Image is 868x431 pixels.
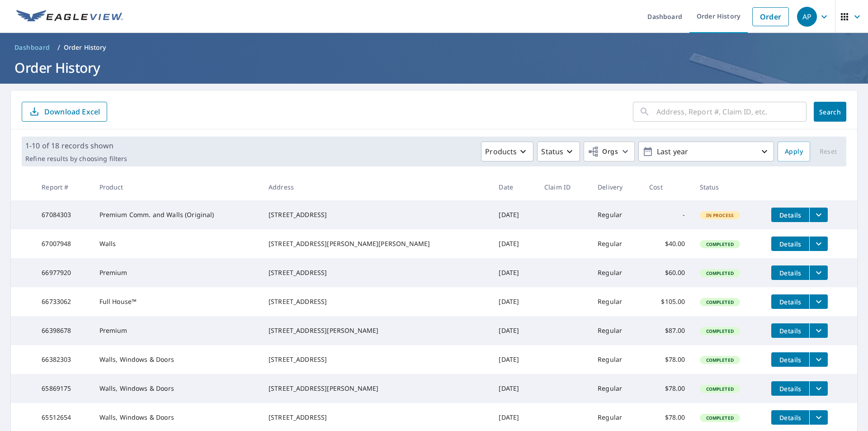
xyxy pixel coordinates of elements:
span: Details [777,240,804,248]
th: Delivery [590,174,642,200]
span: Completed [701,270,739,276]
span: Details [777,269,804,277]
td: Regular [590,316,642,345]
a: Dashboard [11,40,54,55]
button: Apply [778,142,810,161]
button: detailsBtn-67007948 [771,237,809,251]
button: detailsBtn-65512654 [771,410,809,425]
button: filesDropdownBtn-67084303 [809,208,828,222]
span: Completed [701,241,739,247]
td: Walls, Windows & Doors [92,374,261,403]
td: [DATE] [491,229,537,258]
td: [DATE] [491,316,537,345]
button: Search [814,102,846,122]
th: Address [261,174,491,200]
td: 67084303 [34,200,92,229]
div: AP [797,7,817,27]
td: [DATE] [491,287,537,316]
span: Completed [701,357,739,363]
th: Status [693,174,764,200]
div: [STREET_ADDRESS] [269,210,484,219]
td: 66382303 [34,345,92,374]
button: detailsBtn-66977920 [771,265,809,280]
td: $40.00 [642,229,692,258]
button: detailsBtn-66733062 [771,294,809,309]
p: 1-10 of 18 records shown [25,140,127,151]
td: [DATE] [491,258,537,287]
p: Last year [653,144,759,160]
span: Details [777,298,804,306]
td: [DATE] [491,345,537,374]
button: Download Excel [22,102,107,122]
button: filesDropdownBtn-66398678 [809,323,828,338]
span: Completed [701,299,739,305]
td: $105.00 [642,287,692,316]
p: Order History [64,43,106,52]
button: filesDropdownBtn-66733062 [809,294,828,309]
button: filesDropdownBtn-65512654 [809,410,828,425]
button: filesDropdownBtn-66382303 [809,352,828,367]
th: Cost [642,174,692,200]
button: Last year [638,142,774,161]
td: Regular [590,287,642,316]
button: filesDropdownBtn-65869175 [809,381,828,396]
td: $60.00 [642,258,692,287]
button: Orgs [584,142,635,161]
td: - [642,200,692,229]
td: 65869175 [34,374,92,403]
span: Details [777,355,804,364]
button: detailsBtn-66398678 [771,323,809,338]
button: detailsBtn-66382303 [771,352,809,367]
p: Products [485,146,517,157]
button: filesDropdownBtn-67007948 [809,237,828,251]
span: Orgs [588,146,618,157]
td: Premium [92,258,261,287]
span: Completed [701,386,739,392]
span: Details [777,327,804,335]
th: Claim ID [537,174,590,200]
span: Completed [701,328,739,334]
div: [STREET_ADDRESS][PERSON_NAME] [269,384,484,393]
td: Full House™ [92,287,261,316]
td: Regular [590,229,642,258]
td: Premium [92,316,261,345]
h1: Order History [11,58,857,77]
button: Status [537,142,580,161]
button: Products [481,142,533,161]
td: 66733062 [34,287,92,316]
td: Walls, Windows & Doors [92,345,261,374]
span: Search [821,108,839,116]
span: Apply [785,146,803,157]
div: [STREET_ADDRESS] [269,413,484,422]
img: EV Logo [16,10,123,24]
td: Walls [92,229,261,258]
th: Product [92,174,261,200]
span: Details [777,384,804,393]
td: $78.00 [642,345,692,374]
span: Details [777,211,804,219]
p: Status [541,146,563,157]
td: Regular [590,200,642,229]
th: Report # [34,174,92,200]
span: In Process [701,212,740,218]
span: Dashboard [14,43,50,52]
button: detailsBtn-67084303 [771,208,809,222]
p: Refine results by choosing filters [25,155,127,163]
td: Regular [590,345,642,374]
td: Regular [590,258,642,287]
input: Address, Report #, Claim ID, etc. [656,99,807,124]
td: [DATE] [491,200,537,229]
td: Regular [590,374,642,403]
p: Download Excel [44,107,100,117]
div: [STREET_ADDRESS] [269,268,484,277]
td: Premium Comm. and Walls (Original) [92,200,261,229]
button: detailsBtn-65869175 [771,381,809,396]
span: Completed [701,415,739,421]
div: [STREET_ADDRESS] [269,297,484,306]
button: filesDropdownBtn-66977920 [809,265,828,280]
span: Details [777,413,804,422]
td: 66398678 [34,316,92,345]
td: 66977920 [34,258,92,287]
td: $87.00 [642,316,692,345]
td: 67007948 [34,229,92,258]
